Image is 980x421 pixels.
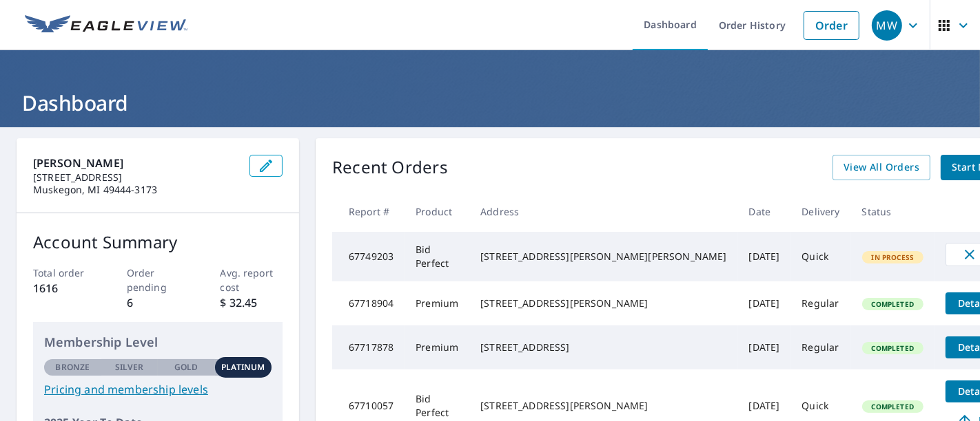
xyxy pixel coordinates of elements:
[864,299,922,309] span: Completed
[738,191,791,232] th: Date
[480,399,726,413] div: [STREET_ADDRESS][PERSON_NAME]
[33,280,96,296] p: 1616
[55,361,90,374] p: Bronze
[790,191,850,232] th: Delivery
[833,155,930,180] a: View All Orders
[405,232,469,281] td: Bid Perfect
[405,191,469,232] th: Product
[790,325,850,369] td: Regular
[17,89,963,117] h1: Dashboard
[864,252,923,262] span: In Process
[33,184,238,196] p: Muskegon, MI 49444-3173
[332,281,405,325] td: 67718904
[790,281,850,325] td: Regular
[44,333,272,352] p: Membership Level
[738,232,791,281] td: [DATE]
[33,171,238,184] p: [STREET_ADDRESS]
[221,266,283,294] p: Avg. report cost
[405,325,469,369] td: Premium
[127,294,190,311] p: 6
[332,232,405,281] td: 67749203
[44,381,272,398] a: Pricing and membership levels
[332,325,405,369] td: 67717878
[844,159,919,176] span: View All Orders
[405,281,469,325] td: Premium
[127,266,190,294] p: Order pending
[480,296,726,310] div: [STREET_ADDRESS][PERSON_NAME]
[872,10,902,41] div: MW
[221,361,265,374] p: Platinum
[174,361,198,374] p: Gold
[332,191,405,232] th: Report #
[790,232,850,281] td: Quick
[480,250,726,263] div: [STREET_ADDRESS][PERSON_NAME][PERSON_NAME]
[33,230,283,255] p: Account Summary
[480,341,726,354] div: [STREET_ADDRESS]
[864,402,922,411] span: Completed
[851,191,935,232] th: Status
[221,294,283,311] p: $ 32.45
[332,155,448,180] p: Recent Orders
[33,266,96,280] p: Total order
[804,11,859,40] a: Order
[25,15,187,36] img: EV Logo
[33,155,238,171] p: [PERSON_NAME]
[115,361,144,374] p: Silver
[738,325,791,369] td: [DATE]
[738,281,791,325] td: [DATE]
[469,191,737,232] th: Address
[864,343,922,353] span: Completed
